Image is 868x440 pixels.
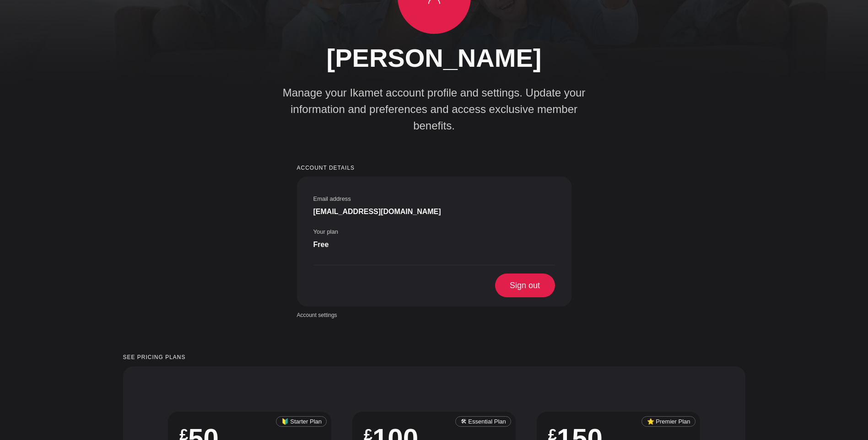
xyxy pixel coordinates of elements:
[495,274,555,297] span: Sign out
[265,43,604,73] h1: [PERSON_NAME]
[297,165,571,171] small: Account details
[313,239,329,250] span: Free
[642,416,695,427] small: ⭐ Premier Plan
[123,354,745,360] small: See pricing plans
[313,196,441,202] label: Email address
[455,416,511,427] small: 🛠 Essential Plan
[297,311,337,319] a: Account settings
[313,206,441,217] span: [EMAIL_ADDRESS][DOMAIN_NAME]
[313,229,410,235] label: Your plan
[276,416,327,427] small: 🔰 Starter Plan
[274,85,594,134] p: Manage your Ikamet account profile and settings. Update your information and preferences and acce...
